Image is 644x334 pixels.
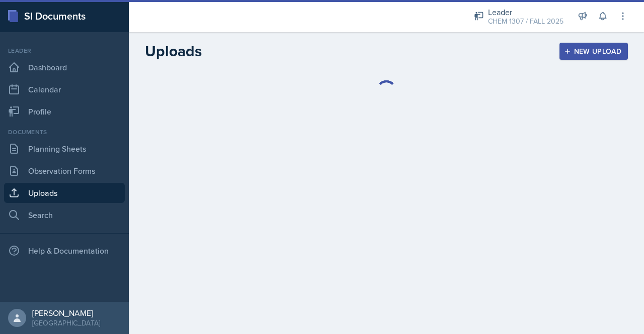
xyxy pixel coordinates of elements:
div: Documents [4,128,125,137]
button: New Upload [559,43,628,60]
a: Search [4,205,125,225]
div: CHEM 1307 / FALL 2025 [488,16,563,27]
div: [PERSON_NAME] [32,308,100,318]
div: Leader [4,46,125,55]
div: Leader [488,6,563,18]
a: Uploads [4,183,125,203]
div: [GEOGRAPHIC_DATA] [32,318,100,328]
a: Observation Forms [4,161,125,181]
a: Dashboard [4,57,125,77]
a: Calendar [4,79,125,99]
div: Help & Documentation [4,241,125,261]
div: New Upload [566,47,622,55]
a: Planning Sheets [4,139,125,159]
a: Profile [4,101,125,122]
h2: Uploads [145,42,202,60]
